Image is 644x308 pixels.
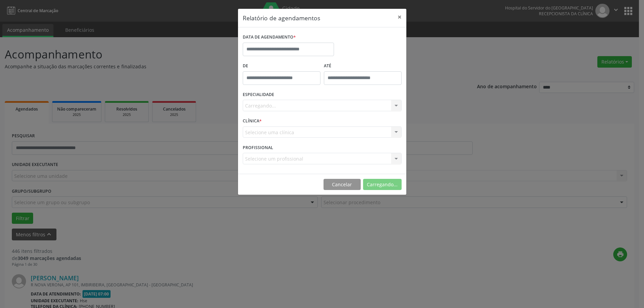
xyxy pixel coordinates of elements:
[363,179,402,190] button: Carregando...
[243,14,320,22] h5: Relatório de agendamentos
[243,32,296,43] label: DATA DE AGENDAMENTO
[243,61,320,71] label: De
[324,61,402,71] label: ATÉ
[393,9,406,25] button: Close
[324,179,361,190] button: Cancelar
[243,142,273,153] label: PROFISSIONAL
[243,90,274,100] label: ESPECIALIDADE
[243,116,262,126] label: CLÍNICA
